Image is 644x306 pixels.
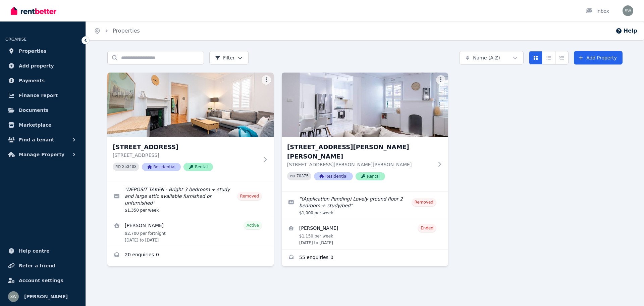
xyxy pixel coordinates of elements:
[107,73,274,182] a: 3/17 Gipps Street, Bronte[STREET_ADDRESS][STREET_ADDRESS]PID 253403ResidentialRental
[5,133,80,146] button: Find a tenant
[5,44,80,58] a: Properties
[282,250,448,266] a: Enquiries for 3/18 Manion Ave, Rose Bay
[282,73,448,191] a: 3/18 Manion Ave, Rose Bay[STREET_ADDRESS][PERSON_NAME][PERSON_NAME][STREET_ADDRESS][PERSON_NAME][...
[282,191,448,220] a: Edit listing: (Application Pending) Lovely ground floor 2 bedroom + study/bed
[19,247,50,255] span: Help centre
[436,75,445,85] button: More options
[142,163,181,171] span: Residential
[107,217,274,247] a: View details for Rechelle Carroll
[529,51,542,64] button: Card view
[5,103,80,117] a: Documents
[183,163,213,171] span: Rental
[529,51,569,64] div: View options
[19,77,45,85] span: Payments
[459,51,524,64] button: Name (A-Z)
[113,142,259,152] h3: [STREET_ADDRESS]
[5,74,80,87] a: Payments
[623,5,633,16] img: Stacey Walker
[287,142,433,161] h3: [STREET_ADDRESS][PERSON_NAME][PERSON_NAME]
[11,6,56,16] img: RentBetter
[19,91,58,99] span: Finance report
[615,27,637,35] button: Help
[24,293,68,301] span: [PERSON_NAME]
[19,62,54,70] span: Add property
[19,106,49,114] span: Documents
[19,121,51,129] span: Marketplace
[215,54,235,61] span: Filter
[356,172,385,180] span: Rental
[621,283,637,299] iframe: Intercom live chat
[5,37,26,42] span: ORGANISE
[19,262,55,270] span: Refer a friend
[5,118,80,132] a: Marketplace
[574,51,623,64] a: Add Property
[290,174,295,178] small: PID
[5,148,80,161] button: Manage Property
[5,59,80,73] a: Add property
[107,247,274,263] a: Enquiries for 3/17 Gipps Street, Bronte
[209,51,249,64] button: Filter
[86,21,148,40] nav: Breadcrumb
[113,152,259,159] p: [STREET_ADDRESS]
[19,47,47,55] span: Properties
[542,51,555,64] button: Compact list view
[19,136,54,144] span: Find a tenant
[115,165,121,169] small: PID
[5,259,80,272] a: Refer a friend
[297,174,309,179] code: 70375
[5,89,80,102] a: Finance report
[5,274,80,287] a: Account settings
[473,54,500,61] span: Name (A-Z)
[107,182,274,217] a: Edit listing: DEPOSIT TAKEN - Bright 3 bedroom + study and large attic available furnished or unf...
[113,28,140,34] a: Properties
[5,244,80,258] a: Help centre
[8,291,19,302] img: Stacey Walker
[555,51,569,64] button: Expanded list view
[287,161,433,168] p: [STREET_ADDRESS][PERSON_NAME][PERSON_NAME]
[107,73,274,137] img: 3/17 Gipps Street, Bronte
[262,75,271,85] button: More options
[19,276,63,285] span: Account settings
[282,73,448,137] img: 3/18 Manion Ave, Rose Bay
[122,165,137,169] code: 253403
[282,220,448,250] a: View details for Florian Kaumanns
[586,8,609,14] div: Inbox
[19,150,64,159] span: Manage Property
[314,172,353,180] span: Residential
